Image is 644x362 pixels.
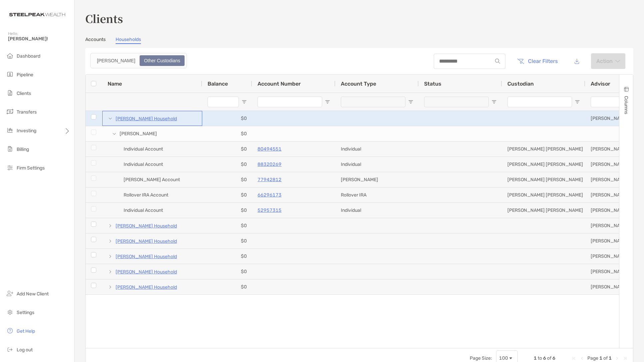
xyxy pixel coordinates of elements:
[502,203,585,218] div: [PERSON_NAME] [PERSON_NAME]
[507,81,534,87] span: Custodian
[552,355,555,361] span: 6
[258,191,282,199] a: 66296173
[6,52,14,60] img: dashboard icon
[202,157,252,172] div: $0
[615,60,620,63] img: arrow
[120,128,157,139] span: [PERSON_NAME]
[202,233,252,248] div: $0
[108,81,122,87] span: Name
[8,3,66,27] img: Zoe Logo
[502,172,585,187] div: [PERSON_NAME] [PERSON_NAME]
[609,355,612,361] span: 1
[17,165,45,171] span: Firm Settings
[502,142,585,157] div: [PERSON_NAME] [PERSON_NAME]
[335,187,419,202] div: Rollover IRA
[614,356,620,361] div: Next Page
[507,97,572,107] input: Custodian Filter Input
[6,164,14,172] img: firm-settings icon
[491,99,497,105] button: Open Filter Menu
[17,347,33,353] span: Log out
[17,147,29,152] span: Billing
[258,97,322,107] input: Account Number Filter Input
[90,53,187,68] div: segmented control
[140,56,184,65] div: Other Custodians
[202,126,252,141] div: $0
[547,355,551,361] span: of
[6,289,14,297] img: add_new_client icon
[6,327,14,335] img: get-help icon
[202,279,252,294] div: $0
[202,142,252,157] div: $0
[17,53,40,59] span: Dashboard
[124,174,180,185] span: [PERSON_NAME] Account
[116,283,177,291] a: [PERSON_NAME] Household
[17,291,49,297] span: Add New Client
[17,128,36,134] span: Investing
[335,142,419,157] div: Individual
[85,37,106,44] a: Accounts
[208,81,228,87] span: Balance
[512,54,563,69] button: Clear Filters
[202,111,252,126] div: $0
[116,252,177,261] a: [PERSON_NAME] Household
[591,81,610,87] span: Advisor
[116,268,177,276] a: [PERSON_NAME] Household
[17,109,37,115] span: Transfers
[202,264,252,279] div: $0
[124,144,163,155] span: Individual Account
[116,222,177,230] a: [PERSON_NAME] Household
[17,310,34,315] span: Settings
[258,145,282,153] a: 80494551
[325,99,330,105] button: Open Filter Menu
[591,53,625,69] button: Actionarrow
[8,36,70,42] span: [PERSON_NAME]!
[202,249,252,264] div: $0
[93,56,139,65] div: Zoe
[571,356,577,361] div: First Page
[538,355,542,361] span: to
[116,37,141,44] a: Households
[341,81,376,87] span: Account Type
[575,99,580,105] button: Open Filter Menu
[495,59,500,64] img: input icon
[6,126,14,134] img: investing icon
[116,237,177,245] a: [PERSON_NAME] Household
[335,203,419,218] div: Individual
[17,72,33,78] span: Pipeline
[202,187,252,202] div: $0
[124,189,168,200] span: Rollover IRA Account
[6,145,14,153] img: billing icon
[543,355,546,361] span: 6
[202,218,252,233] div: $0
[116,115,177,123] a: [PERSON_NAME] Household
[124,205,163,216] span: Individual Account
[6,89,14,97] img: clients icon
[6,308,14,316] img: settings icon
[258,206,282,214] a: 52957315
[622,356,628,361] div: Last Page
[408,99,413,105] button: Open Filter Menu
[258,176,282,184] p: 77942812
[258,160,282,169] a: 88320269
[6,108,14,116] img: transfers icon
[335,157,419,172] div: Individual
[424,81,441,87] span: Status
[579,356,585,361] div: Previous Page
[502,157,585,172] div: [PERSON_NAME] [PERSON_NAME]
[499,355,508,361] div: 100
[242,99,247,105] button: Open Filter Menu
[599,355,602,361] span: 1
[202,203,252,218] div: $0
[502,187,585,202] div: [PERSON_NAME] [PERSON_NAME]
[603,355,608,361] span: of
